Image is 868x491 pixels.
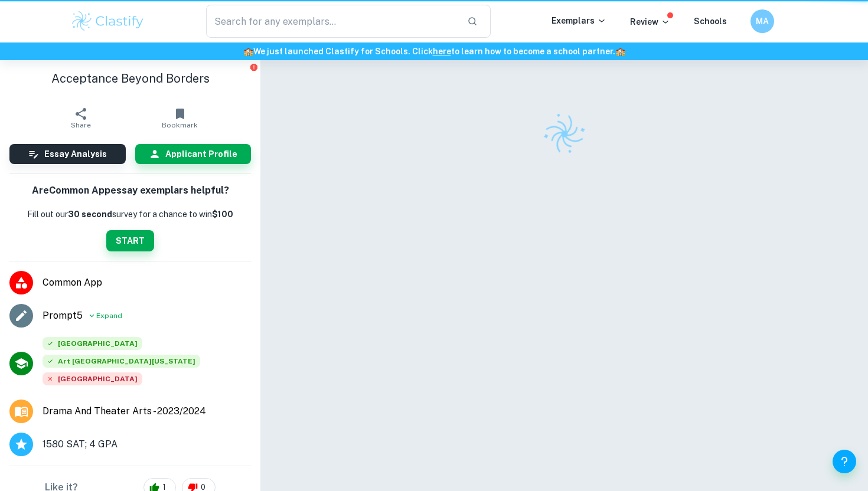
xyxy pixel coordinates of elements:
h1: Acceptance Beyond Borders [9,70,251,87]
button: Applicant Profile [135,144,252,164]
a: Schools [694,17,727,26]
h6: We just launched Clastify for Schools. Click to learn how to become a school partner. [2,45,866,58]
button: Help and Feedback [833,450,856,473]
input: Search for any exemplars... [206,5,458,38]
span: Art [GEOGRAPHIC_DATA][US_STATE] [43,355,200,368]
span: Drama And Theater Arts - 2023/2024 [43,404,206,418]
h6: Applicant Profile [165,148,237,161]
a: here [433,47,451,56]
button: Bookmark [130,102,230,135]
span: [GEOGRAPHIC_DATA] [43,372,142,385]
img: Clastify logo [536,106,593,162]
span: Share [71,121,91,129]
strong: $100 [212,210,233,219]
span: 🏫 [243,47,253,56]
p: Fill out our survey for a chance to win [27,208,233,221]
img: Clastify logo [70,9,145,33]
button: MA [750,9,774,33]
button: Expand [87,309,122,323]
h6: Essay Analysis [44,148,107,161]
span: 🏫 [615,47,625,56]
p: Review [630,15,670,28]
button: Report issue [249,63,258,71]
div: Rejected: Harvard University [43,372,142,390]
a: Major and Application Year [43,404,216,418]
span: Expand [96,310,122,321]
span: Prompt 5 [43,309,83,323]
span: [GEOGRAPHIC_DATA] [43,337,142,350]
a: Prompt5 [43,309,83,323]
button: Share [31,102,130,135]
h6: Are Common App essay exemplars helpful? [32,184,229,198]
div: Accepted: Art Institute of Southern California [43,355,200,372]
span: Common App [43,276,251,290]
b: 30 second [68,210,112,219]
div: Accepted: Yale University [43,337,142,355]
button: Essay Analysis [9,144,126,164]
button: START [106,230,154,251]
h6: MA [756,15,769,28]
span: 1580 SAT; 4 GPA [43,437,118,451]
span: Bookmark [162,121,198,129]
p: Exemplars [552,14,606,27]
